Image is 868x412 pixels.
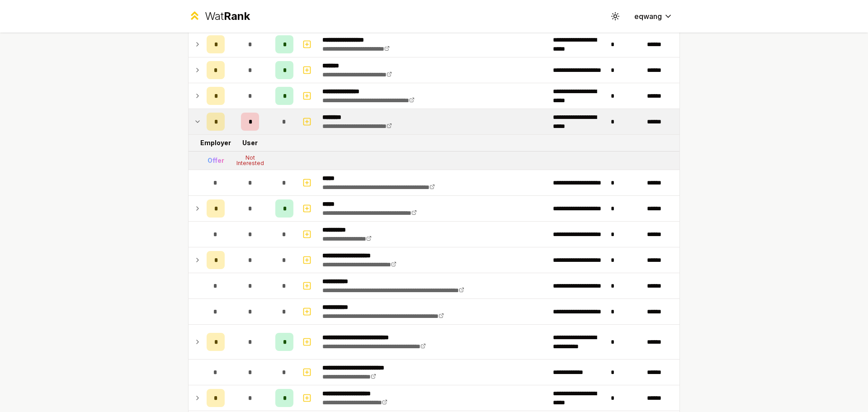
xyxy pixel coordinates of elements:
[188,9,250,24] a: WatRank
[228,135,272,151] td: User
[232,155,268,166] div: Not Interested
[208,156,224,165] div: Offer
[205,9,250,24] div: Wat
[634,11,662,22] span: eqwang
[627,8,680,24] button: eqwang
[203,135,228,151] td: Employer
[224,9,250,23] span: Rank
